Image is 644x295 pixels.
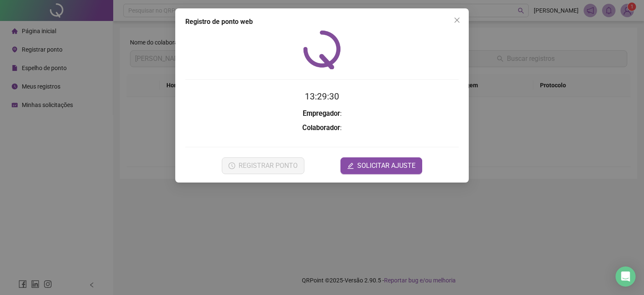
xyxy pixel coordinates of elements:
[454,17,460,23] span: close
[303,110,340,117] strong: Empregador
[340,157,422,174] button: editSOLICITAR AJUSTE
[222,157,304,174] button: REGISTRAR PONTO
[185,17,459,27] div: Registro de ponto web
[305,91,339,102] time: 13:29:30
[302,124,340,132] strong: Colaborador
[357,161,415,171] span: SOLICITAR AJUSTE
[615,266,636,287] div: Open Intercom Messenger
[450,13,464,27] button: Close
[185,123,459,133] h3: :
[303,30,341,69] img: QRPoint
[185,108,459,119] h3: :
[347,162,354,169] span: edit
